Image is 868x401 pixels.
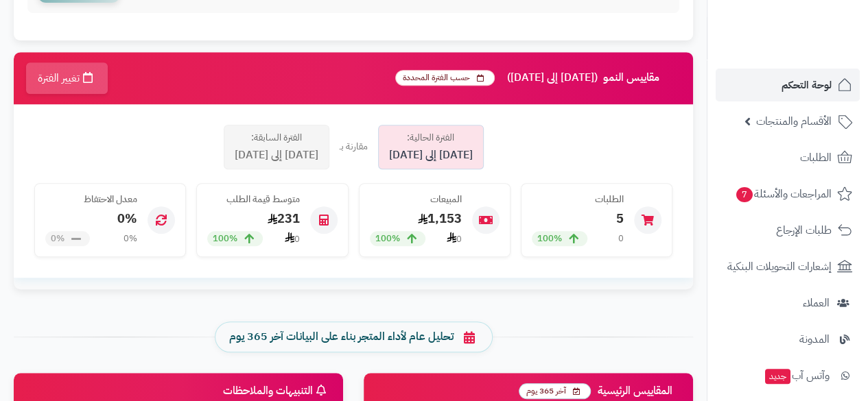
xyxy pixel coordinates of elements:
div: 5 [532,210,624,228]
div: 0 [447,232,462,245]
span: 100% [213,232,237,245]
span: 0% [51,232,64,245]
a: العملاء [716,287,860,319]
span: 100% [375,232,400,245]
span: لوحة التحكم [782,75,832,95]
span: حسب الفترة المحددة [395,70,495,86]
span: [DATE] إلى [DATE] [235,147,318,163]
span: 100% [537,232,562,245]
h4: معدل الاحتفاظ [45,194,137,204]
span: الفترة الحالية: [407,131,454,145]
span: 7 [736,186,753,202]
span: [DATE] إلى [DATE] [389,147,473,163]
span: طلبات الإرجاع [776,221,832,240]
div: 1,153 [370,210,462,228]
span: جديد [765,369,790,384]
span: إشعارات التحويلات البنكية [727,257,832,276]
span: تحليل عام لأداء المتجر بناء على البيانات آخر 365 يوم [229,329,454,345]
span: الأقسام والمنتجات [756,112,832,131]
h4: متوسط قيمة الطلب [207,194,299,204]
h4: الطلبات [532,194,624,204]
span: المراجعات والأسئلة [735,184,832,204]
span: آخر 365 يوم [519,383,591,399]
a: وآتس آبجديد [716,359,860,392]
div: 0% [45,210,137,228]
span: الطلبات [800,148,832,167]
a: المدونة [716,323,860,356]
span: المدونة [799,330,830,349]
span: ([DATE] إلى [DATE]) [507,72,598,84]
h4: المبيعات [370,194,462,204]
h3: المقاييس الرئيسية [519,383,679,399]
h3: مقاييس النمو [395,70,683,86]
a: الطلبات [716,141,860,174]
a: طلبات الإرجاع [716,214,860,247]
div: مقارنة بـ [340,140,368,154]
a: إشعارات التحويلات البنكية [716,250,860,283]
a: لوحة التحكم [716,69,860,101]
img: logo-2.png [775,27,855,56]
div: 231 [207,210,299,228]
a: المراجعات والأسئلة7 [716,178,860,210]
h3: التنبيهات والملاحظات [223,385,329,398]
span: الفترة السابقة: [251,131,302,145]
button: تغيير الفترة [26,62,108,94]
div: 0 [618,232,624,245]
div: 0% [124,232,137,245]
span: وآتس آب [764,366,830,385]
span: العملاء [803,293,830,313]
div: 0 [285,232,300,245]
